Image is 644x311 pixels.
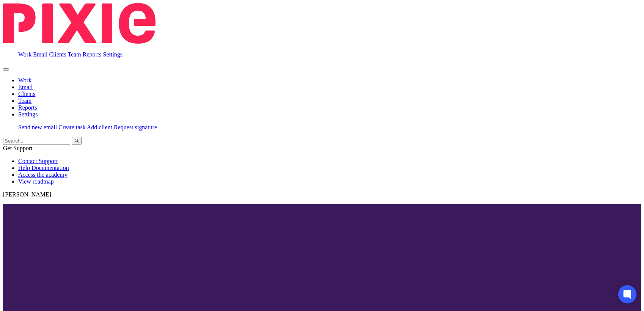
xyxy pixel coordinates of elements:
[18,91,35,97] a: Clients
[33,51,47,58] a: Email
[18,124,57,130] a: Send new email
[18,77,31,83] a: Work
[18,104,37,111] a: Reports
[18,158,58,164] a: Contact Support
[72,137,82,145] button: Search
[49,51,66,58] a: Clients
[18,111,38,118] a: Settings
[3,137,70,145] input: Search
[58,124,86,130] a: Create task
[18,51,31,58] a: Work
[3,145,33,151] span: Get Support
[3,3,156,44] img: Pixie
[83,51,102,58] a: Reports
[3,191,641,198] p: [PERSON_NAME]
[18,178,54,185] a: View roadmap
[18,97,31,104] a: Team
[18,171,68,178] a: Access the academy
[103,51,123,58] a: Settings
[114,124,157,130] a: Request signature
[87,124,112,130] a: Add client
[68,51,81,58] a: Team
[18,84,33,90] a: Email
[18,165,69,171] a: Help Documentation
